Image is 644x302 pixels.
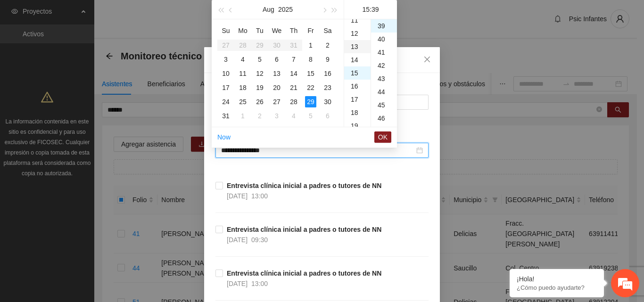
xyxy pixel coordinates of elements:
td: 2025-08-25 [234,95,251,109]
td: 2025-08-16 [319,66,336,81]
textarea: Escriba su mensaje y pulse “Intro” [5,202,180,235]
td: 2025-08-12 [251,66,268,81]
td: 2025-08-28 [285,95,302,109]
div: 21 [288,82,299,93]
td: 2025-08-04 [234,52,251,66]
div: 18 [344,106,371,119]
td: 2025-08-13 [268,66,285,81]
td: 2025-08-11 [234,66,251,81]
div: 47 [371,125,397,138]
div: 44 [371,85,397,98]
div: Chatee con nosotros ahora [49,48,158,60]
td: 2025-08-06 [268,52,285,66]
td: 2025-09-04 [285,109,302,123]
td: 2025-09-03 [268,109,285,123]
div: 17 [344,93,371,106]
th: Mo [234,23,251,38]
button: Close [414,47,440,73]
td: 2025-08-26 [251,95,268,109]
div: 19 [254,82,265,93]
p: ¿Cómo puedo ayudarte? [517,284,597,291]
div: 3 [271,110,282,122]
td: 2025-08-09 [319,52,336,66]
td: 2025-08-21 [285,81,302,95]
td: 2025-08-31 [217,109,234,123]
strong: Entrevista clínica inicial a padres o tutores de NN [227,226,381,233]
td: 2025-08-18 [234,81,251,95]
td: 2025-08-20 [268,81,285,95]
div: 6 [271,54,282,65]
div: 5 [305,110,316,122]
td: 2025-08-27 [268,95,285,109]
th: Su [217,23,234,38]
div: 10 [220,68,231,79]
div: 46 [371,112,397,125]
div: 31 [220,110,231,122]
div: 24 [220,96,231,107]
td: 2025-08-01 [302,38,319,52]
span: 09:30 [251,236,268,244]
td: 2025-08-10 [217,66,234,81]
div: 8 [305,54,316,65]
div: 11 [237,68,248,79]
div: 2 [322,40,333,51]
div: 25 [237,96,248,107]
div: 1 [237,110,248,122]
strong: Entrevista clínica inicial a padres o tutores de NN [227,182,381,189]
th: Fr [302,23,319,38]
td: 2025-08-03 [217,52,234,66]
div: 14 [288,68,299,79]
div: 16 [322,68,333,79]
div: 18 [237,82,248,93]
td: 2025-08-24 [217,95,234,109]
div: Minimizar ventana de chat en vivo [155,5,177,27]
td: 2025-09-05 [302,109,319,123]
td: 2025-08-19 [251,81,268,95]
div: 6 [322,110,333,122]
div: 5 [254,54,265,65]
div: 4 [288,110,299,122]
span: Estamos en línea. [55,98,130,193]
div: 14 [344,53,371,66]
div: 11 [344,14,371,27]
th: Sa [319,23,336,38]
td: 2025-08-05 [251,52,268,66]
span: 13:00 [251,280,268,287]
span: OK [378,132,388,142]
div: 16 [344,80,371,93]
div: 15 [305,68,316,79]
td: 2025-08-14 [285,66,302,81]
div: 13 [271,68,282,79]
td: 2025-08-15 [302,66,319,81]
th: Th [285,23,302,38]
td: 2025-08-23 [319,81,336,95]
div: 39 [371,19,397,33]
td: 2025-08-07 [285,52,302,66]
div: 12 [344,27,371,40]
div: 43 [371,72,397,85]
div: 20 [271,82,282,93]
div: 1 [305,40,316,51]
td: 2025-09-02 [251,109,268,123]
div: 30 [322,96,333,107]
div: 45 [371,98,397,112]
td: 2025-09-01 [234,109,251,123]
strong: Entrevista clínica inicial a padres o tutores de NN [227,269,381,277]
td: 2025-09-06 [319,109,336,123]
th: Tu [251,23,268,38]
span: [DATE] [227,280,248,287]
div: 28 [288,96,299,107]
div: 42 [371,59,397,72]
div: 2 [254,110,265,122]
div: 40 [371,33,397,46]
div: 15 [344,66,371,80]
button: OK [374,131,391,143]
div: 12 [254,68,265,79]
td: 2025-08-08 [302,52,319,66]
span: [DATE] [227,236,248,244]
div: ¡Hola! [517,275,597,283]
div: 7 [288,54,299,65]
td: 2025-08-29 [302,95,319,109]
div: 41 [371,46,397,59]
div: 22 [305,82,316,93]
